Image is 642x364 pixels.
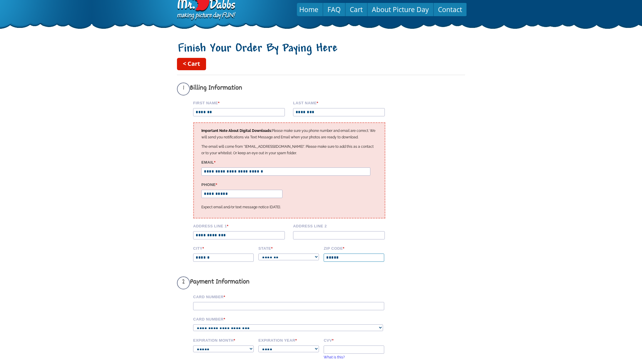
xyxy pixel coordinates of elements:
a: What is this? [324,355,345,359]
h1: Finish Your Order By Paying Here [177,42,465,56]
label: Expiration Month [193,337,254,343]
h3: Billing Information [177,83,393,95]
label: Last name [293,100,389,105]
strong: Important Note About Digital Downloads: [201,129,272,133]
a: FAQ [323,2,345,16]
label: Address Line 1 [193,223,289,228]
label: Phone [201,182,286,187]
a: About Picture Day [367,2,433,16]
a: Cart [345,2,367,16]
p: The email will come from "[EMAIL_ADDRESS][DOMAIN_NAME]". Please make sure to add this as a contac... [201,143,377,156]
label: CVV [324,337,385,343]
label: Email [201,159,377,165]
span: 1 [177,83,190,95]
p: Please make sure you phone number and email are correct. We will send you notifications via Text ... [201,128,377,140]
span: 2 [177,276,190,289]
label: Card Number [193,316,393,321]
a: < Cart [177,58,206,70]
label: Expiration Year [258,337,320,343]
label: Card Number [193,294,393,299]
a: Home [295,2,323,16]
a: Contact [434,2,467,16]
label: First Name [193,100,289,105]
h3: Payment Information [177,276,393,289]
label: Address Line 2 [293,223,389,228]
p: Expect email and/or text message notice [DATE]. [201,204,377,210]
label: City [193,245,254,251]
label: State [258,245,320,251]
label: Zip code [324,245,385,251]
